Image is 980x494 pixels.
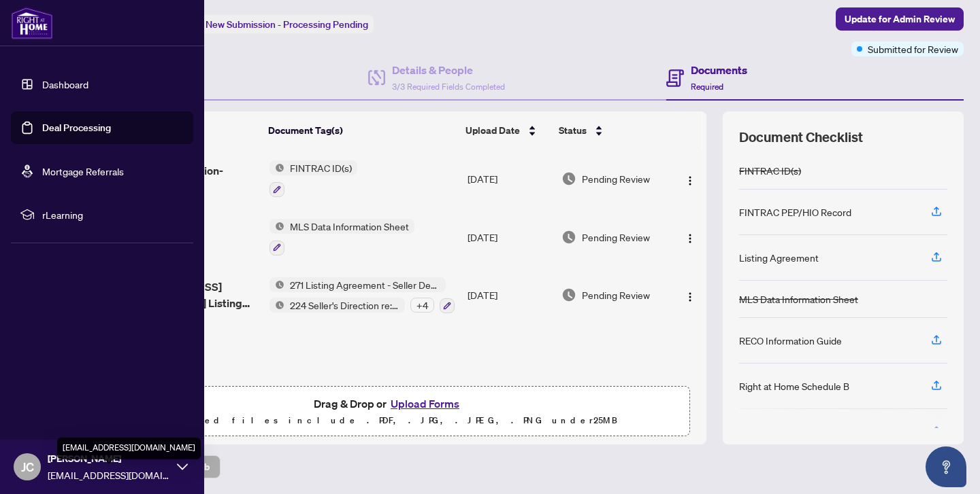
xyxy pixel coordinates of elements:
[269,277,284,292] img: Status Icon
[284,219,414,234] span: MLS Data Information Sheet
[582,171,650,186] span: Pending Review
[739,250,819,265] div: Listing Agreement
[739,205,851,219] div: FINTRAC PEP/HIO Record
[845,8,955,30] span: Update for Admin Review
[269,160,284,175] img: Status Icon
[685,233,696,244] img: Logo
[269,298,284,313] img: Status Icon
[42,122,111,134] a: Deal Processing
[269,219,414,255] button: Status IconMLS Data Information Sheet
[11,7,53,39] img: logo
[465,123,520,138] span: Upload Date
[561,287,576,302] img: Document Status
[868,41,958,56] span: Submitted for Review
[739,333,842,348] div: RECO Information Guide
[685,175,696,186] img: Logo
[679,226,701,248] button: Logo
[169,15,374,33] div: Status:
[926,446,966,487] button: Open asap
[269,160,357,197] button: Status IconFINTRAC ID(s)
[284,160,357,175] span: FINTRAC ID(s)
[462,266,556,325] td: [DATE]
[387,395,463,412] button: Upload Forms
[561,230,576,245] img: Document Status
[206,18,368,31] span: New Submission - Processing Pending
[269,277,455,314] button: Status Icon271 Listing Agreement - Seller Designated Representation Agreement Authority to Offer ...
[21,457,34,476] span: JC
[42,207,184,222] span: rLearning
[284,298,405,313] span: 224 Seller's Direction re: Property/Offers - Important Information for Seller Acknowledgement
[392,82,505,92] span: 3/3 Required Fields Completed
[739,378,849,393] div: Right at Home Schedule B
[314,395,463,412] span: Drag & Drop or
[553,111,670,149] th: Status
[739,292,858,306] div: MLS Data Information Sheet
[460,111,553,149] th: Upload Date
[42,78,88,90] a: Dashboard
[679,284,701,306] button: Logo
[88,387,689,437] span: Drag & Drop orUpload FormsSupported files include .PDF, .JPG, .JPEG, .PNG under25MB
[42,165,124,177] a: Mortgage Referrals
[462,149,556,208] td: [DATE]
[739,128,863,147] span: Document Checklist
[739,163,801,178] div: FINTRAC ID(s)
[284,277,446,292] span: 271 Listing Agreement - Seller Designated Representation Agreement Authority to Offer for Sale
[57,438,201,459] div: [EMAIL_ADDRESS][DOMAIN_NAME]
[561,171,576,186] img: Document Status
[410,298,434,313] div: + 4
[462,208,556,266] td: [DATE]
[582,230,650,245] span: Pending Review
[691,82,723,92] span: Required
[392,62,505,78] h4: Details & People
[679,168,701,190] button: Logo
[582,287,650,302] span: Pending Review
[836,7,964,31] button: Update for Admin Review
[559,123,587,138] span: Status
[48,467,170,482] span: [EMAIL_ADDRESS][DOMAIN_NAME]
[263,111,460,149] th: Document Tag(s)
[269,219,284,234] img: Status Icon
[685,292,696,302] img: Logo
[691,62,747,78] h4: Documents
[96,412,681,429] p: Supported files include .PDF, .JPG, .JPEG, .PNG under 25 MB
[48,451,170,466] span: [PERSON_NAME]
